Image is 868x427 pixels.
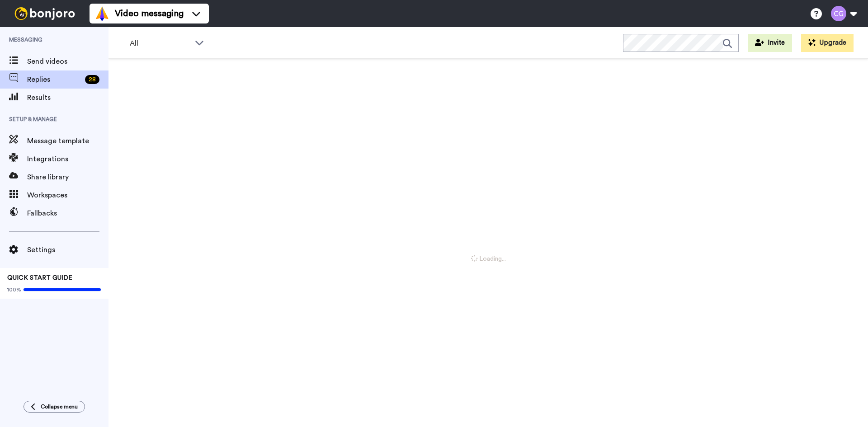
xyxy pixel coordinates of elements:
span: Collapse menu [41,403,78,410]
span: Settings [27,244,108,255]
span: Loading... [471,254,506,263]
div: 28 [85,75,99,84]
span: Results [27,92,108,103]
span: Fallbacks [27,208,108,219]
button: Invite [748,34,792,52]
button: Collapse menu [24,401,85,413]
span: 100% [7,286,21,293]
img: bj-logo-header-white.svg [11,7,79,20]
span: Replies [27,74,81,85]
span: Workspaces [27,190,108,201]
span: All [130,38,190,49]
span: Integrations [27,154,108,164]
img: vm-color.svg [95,6,109,21]
span: QUICK START GUIDE [7,275,72,281]
span: Share library [27,172,108,183]
span: Message template [27,136,108,146]
span: Video messaging [115,7,184,20]
button: Upgrade [801,34,854,52]
span: Send videos [27,56,108,67]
